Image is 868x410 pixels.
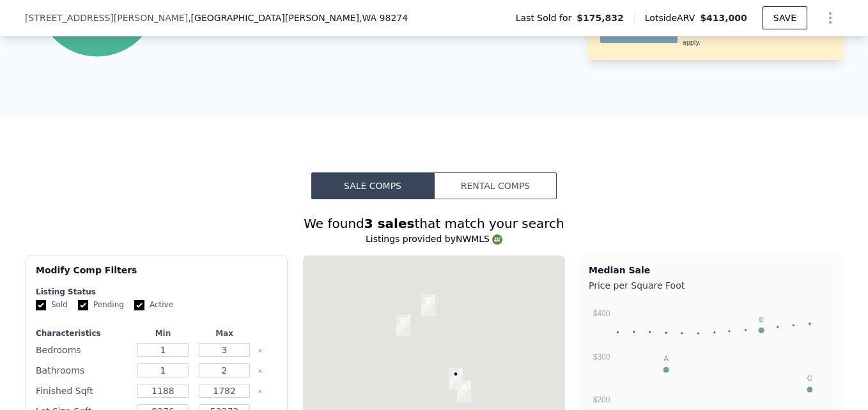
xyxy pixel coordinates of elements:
text: $400 [593,309,610,318]
text: A [663,354,669,362]
text: B [759,315,763,323]
button: Clear [258,348,263,353]
input: Active [134,300,144,310]
div: Finished Sqft [36,382,130,400]
div: 18111 Montborne Rd [421,294,435,316]
button: Rental Comps [434,172,557,199]
div: Bedrooms [36,341,130,359]
span: $413,000 [700,13,747,23]
span: Last Sold for [516,11,577,24]
strong: 3 sales [364,216,415,231]
div: Listings provided by NWMLS [25,232,843,245]
input: Pending [78,300,88,310]
text: $300 [593,353,610,361]
span: $175,832 [577,11,624,24]
input: Sold [36,300,46,310]
button: Clear [258,389,263,394]
div: 18592 Mason Ct [449,368,463,390]
div: Max [196,328,252,338]
text: $200 [593,395,610,404]
button: Sale Comps [311,172,434,199]
text: C [807,374,812,382]
button: SAVE [763,6,807,29]
div: Listing Status [36,287,277,297]
div: We found that match your search [25,215,843,232]
div: Min [135,328,191,338]
button: Clear [258,368,263,374]
div: Characteristics [36,328,130,338]
div: 18664 Four Jay Ln [457,381,471,402]
span: Lotside ARV [645,11,700,24]
button: Show Options [818,5,843,31]
label: Active [134,300,173,310]
div: Median Sale [589,264,835,277]
div: Modify Comp Filters [36,264,277,287]
div: Price per Square Foot [589,277,835,294]
label: Sold [36,300,68,310]
div: Bathrooms [36,361,130,379]
span: , WA 98274 [359,13,408,23]
span: , [GEOGRAPHIC_DATA][PERSON_NAME] [188,11,408,24]
img: NWMLS Logo [492,234,502,245]
div: 24167 Mahonia Ln [396,315,410,337]
span: [STREET_ADDRESS][PERSON_NAME] [25,11,188,24]
label: Pending [78,300,124,310]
